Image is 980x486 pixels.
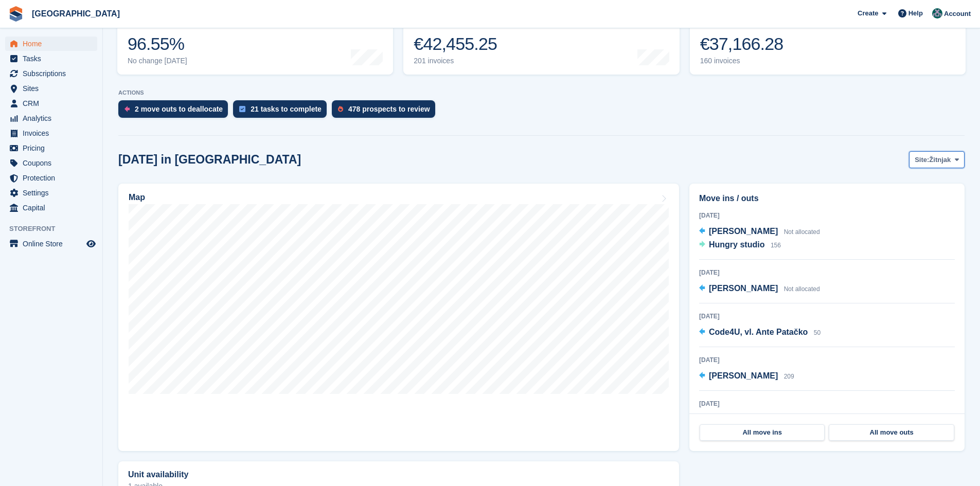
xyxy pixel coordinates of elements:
span: Pricing [23,141,84,155]
img: stora-icon-8386f47178a22dfd0bd8f6a31ec36ba5ce8667c1dd55bd0f319d3a0aa187defe.svg [8,6,24,22]
div: [DATE] [699,355,955,365]
img: Željko Gobac [932,8,942,19]
span: Hungry studio [709,240,764,249]
span: Code4U, vl. Ante Patačko [709,328,808,336]
a: menu [5,156,97,170]
span: Site: [915,155,929,165]
div: No change [DATE] [128,57,187,65]
span: [PERSON_NAME] [709,284,778,293]
div: [DATE] [699,211,955,220]
div: [DATE] [699,312,955,321]
a: menu [5,126,97,140]
div: €37,166.28 [700,33,783,55]
span: Protection [23,171,84,185]
div: 201 invoices [414,57,497,65]
a: menu [5,141,97,155]
h2: Unit availability [128,470,188,479]
span: Coupons [23,156,84,170]
a: 478 prospects to review [332,100,440,123]
span: Home [23,37,84,51]
span: [PERSON_NAME] [709,371,778,380]
span: Subscriptions [23,66,84,81]
a: Preview store [85,238,97,250]
a: menu [5,237,97,251]
span: Not allocated [784,228,820,236]
span: Account [944,9,971,19]
span: Tasks [23,51,84,66]
a: [PERSON_NAME] Not allocated [699,282,820,296]
span: Analytics [23,111,84,125]
a: Month-to-date sales €42,455.25 201 invoices [403,9,679,75]
a: 2 move outs to deallocate [118,100,233,123]
a: All move ins [700,424,825,441]
span: Online Store [23,237,84,251]
img: task-75834270c22a3079a89374b754ae025e5fb1db73e45f91037f5363f120a921f8.svg [239,106,245,112]
div: [DATE] [699,268,955,277]
a: 21 tasks to complete [233,100,332,123]
a: Occupancy 96.55% No change [DATE] [117,9,393,75]
h2: [DATE] in [GEOGRAPHIC_DATA] [118,153,301,167]
span: CRM [23,96,84,111]
a: menu [5,51,97,66]
a: menu [5,37,97,51]
span: Create [858,8,878,19]
h2: Move ins / outs [699,192,955,205]
span: [PERSON_NAME] [709,227,778,236]
a: menu [5,111,97,125]
div: 160 invoices [700,57,783,65]
span: Settings [23,186,84,200]
a: All move outs [829,424,954,441]
span: Storefront [9,224,102,234]
span: 209 [784,373,794,380]
span: Capital [23,201,84,215]
h2: Map [129,193,145,202]
p: ACTIONS [118,89,965,96]
a: Map [118,184,679,451]
a: Code4U, vl. Ante Patačko 50 [699,326,821,339]
a: Hungry studio 156 [699,239,781,252]
span: Not allocated [784,285,820,293]
a: menu [5,171,97,185]
button: Site: Žitnjak [909,151,965,168]
div: 478 prospects to review [348,105,430,113]
span: Sites [23,81,84,96]
span: Invoices [23,126,84,140]
a: menu [5,66,97,81]
a: [PERSON_NAME] 209 [699,370,794,383]
div: €42,455.25 [414,33,497,55]
a: menu [5,96,97,111]
span: 156 [771,242,781,249]
div: 2 move outs to deallocate [135,105,223,113]
a: menu [5,201,97,215]
span: 50 [814,329,821,336]
div: 96.55% [128,33,187,55]
a: menu [5,186,97,200]
a: [PERSON_NAME] Not allocated [699,225,820,239]
div: 21 tasks to complete [251,105,322,113]
span: Žitnjak [929,155,951,165]
a: [GEOGRAPHIC_DATA] [28,5,124,22]
div: [DATE] [699,399,955,408]
span: Help [908,8,923,19]
img: prospect-51fa495bee0391a8d652442698ab0144808aea92771e9ea1ae160a38d050c398.svg [338,106,343,112]
a: menu [5,81,97,96]
a: Awaiting payment €37,166.28 160 invoices [690,9,966,75]
img: move_outs_to_deallocate_icon-f764333ba52eb49d3ac5e1228854f67142a1ed5810a6f6cc68b1a99e826820c5.svg [124,106,130,112]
